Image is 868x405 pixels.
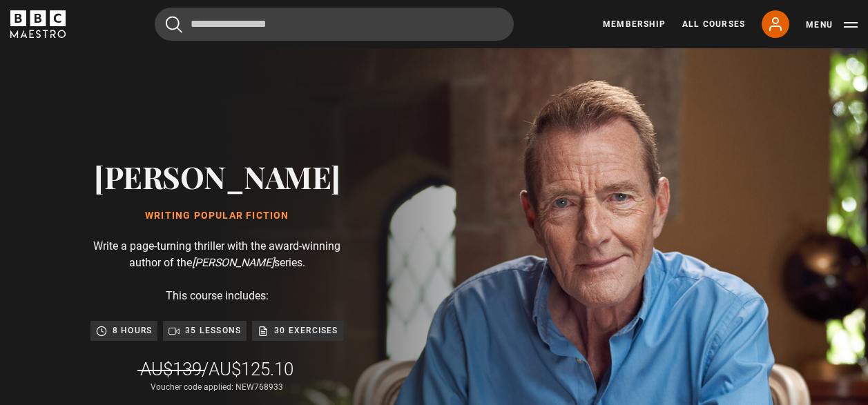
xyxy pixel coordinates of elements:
a: All Courses [682,18,745,30]
button: Toggle navigation [806,18,858,32]
input: Search [155,8,514,41]
p: 30 exercises [274,324,338,337]
i: [PERSON_NAME] [192,256,274,269]
svg: BBC Maestro [10,10,66,38]
h1: Writing Popular Fiction [94,210,340,221]
p: 8 hours [113,324,152,337]
h2: [PERSON_NAME] [94,159,340,194]
p: This course includes: [166,288,269,304]
a: Membership [603,18,666,30]
p: Write a page-turning thriller with the award-winning author of the series. [83,238,351,271]
p: 35 lessons [185,324,241,337]
button: Submit the search query [166,16,182,33]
